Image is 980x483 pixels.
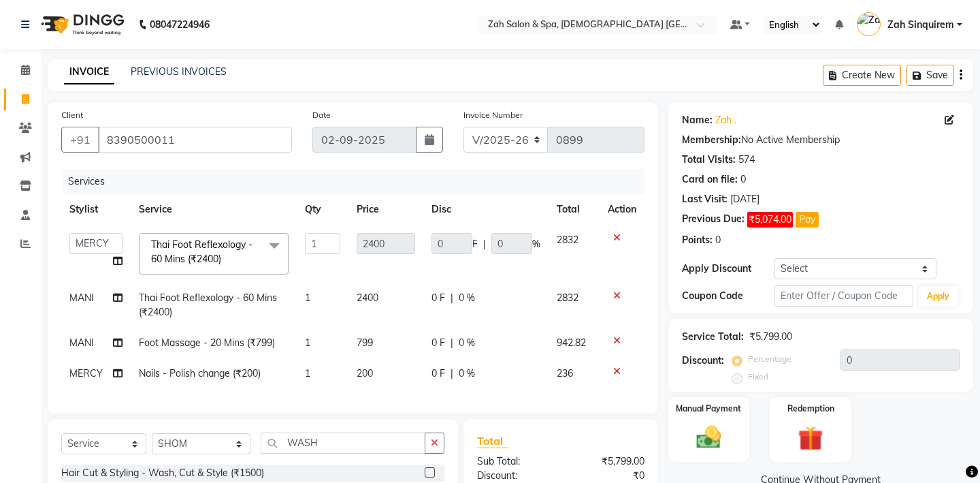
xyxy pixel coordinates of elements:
span: MERCY [69,367,103,379]
span: 1 [305,367,310,379]
span: Nails - Polish change (₹200) [139,367,261,379]
span: Total [477,434,508,448]
div: Discount: [682,354,724,368]
div: Service Total: [682,330,744,344]
div: Hair Cut & Styling - Wash, Cut & Style (₹1500) [61,466,264,480]
div: 574 [738,153,755,167]
span: 799 [357,337,373,349]
button: Create New [823,65,901,86]
label: Percentage [748,353,791,365]
span: 1 [305,337,310,349]
button: Apply [919,286,958,307]
span: Thai Foot Reflexology - 60 Mins (₹2400) [139,292,277,318]
div: ₹5,799.00 [561,454,655,469]
span: 2832 [557,234,578,246]
input: Search by Name/Mobile/Email/Code [98,127,292,153]
span: Zah Sinquirem [887,18,954,32]
img: _cash.svg [689,423,730,452]
button: Save [906,65,954,86]
span: 236 [557,367,573,379]
div: Points: [682,233,713,247]
img: Zah Sinquirem [857,12,881,36]
img: _gift.svg [790,423,831,454]
button: +91 [61,127,99,153]
a: INVOICE [64,60,114,84]
th: Disc [423,194,549,225]
span: 0 % [459,336,475,350]
th: Action [600,194,644,225]
input: Enter Offer / Coupon Code [774,285,913,307]
input: Search or Scan [261,433,425,454]
span: MANI [69,337,94,349]
span: MANI [69,292,94,304]
span: % [532,237,540,251]
img: logo [35,5,128,44]
div: Previous Due: [682,212,745,228]
span: | [483,237,486,251]
a: x [221,253,227,265]
label: Manual Payment [676,403,741,415]
th: Qty [297,194,348,225]
span: 1 [305,292,310,304]
span: 0 % [459,367,475,381]
span: | [451,336,453,350]
label: Client [61,109,83,121]
div: No Active Membership [682,133,960,147]
th: Price [348,194,423,225]
a: PREVIOUS INVOICES [131,65,227,78]
span: 200 [357,367,373,379]
div: Coupon Code [682,289,774,303]
span: | [451,367,453,381]
span: 0 F [431,291,445,305]
button: Pay [796,212,819,228]
div: Apply Discount [682,262,774,276]
span: 0 % [459,291,475,305]
label: Fixed [748,371,768,383]
div: ₹0 [561,469,655,483]
th: Stylist [61,194,131,225]
div: [DATE] [730,192,759,206]
div: ₹5,799.00 [749,330,792,344]
label: Date [312,109,331,121]
div: 0 [715,233,721,247]
div: 0 [740,172,746,187]
span: ₹5,074.00 [747,212,793,228]
span: 0 F [431,367,445,381]
div: Name: [682,113,713,127]
th: Service [131,194,297,225]
b: 08047224946 [150,5,210,44]
div: Card on file: [682,172,738,187]
div: Total Visits: [682,153,736,167]
span: 2400 [357,292,378,304]
label: Invoice Number [463,109,523,121]
span: F [472,237,478,251]
label: Redemption [787,403,834,415]
div: Last Visit: [682,192,728,206]
span: Thai Foot Reflexology - 60 Mins (₹2400) [151,238,252,265]
span: 942.82 [557,337,586,349]
div: Sub Total: [467,454,561,469]
div: Discount: [467,469,561,483]
span: 0 F [431,336,445,350]
span: | [451,291,453,305]
span: Foot Massage - 20 Mins (₹799) [139,337,275,349]
a: Zah . [715,113,736,127]
div: Membership: [682,133,741,147]
div: Services [63,169,655,194]
span: 2832 [557,292,578,304]
th: Total [549,194,600,225]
